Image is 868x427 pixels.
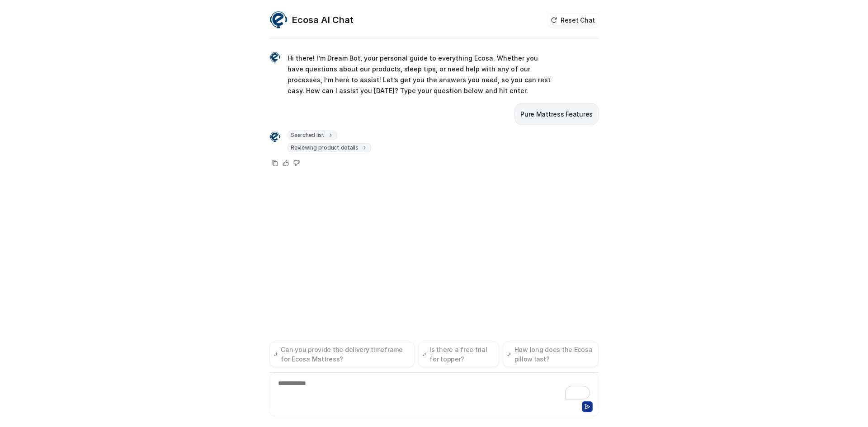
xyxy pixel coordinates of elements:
[269,11,288,29] img: Widget
[269,131,280,142] img: Widget
[292,14,354,26] h2: Ecosa AI Chat
[272,379,596,399] div: To enrich screen reader interactions, please activate Accessibility in Grammarly extension settings
[288,143,371,152] span: Reviewing product details
[269,52,280,63] img: Widget
[520,109,593,120] p: Pure Mattress Features
[288,131,337,140] span: Searched list
[503,342,599,367] button: How long does the Ecosa pillow last?
[288,53,552,96] p: Hi there! I’m Dream Bot, your personal guide to everything Ecosa. Whether you have questions abou...
[269,342,415,367] button: Can you provide the delivery timeframe for Ecosa Mattress?
[418,342,499,367] button: Is there a free trial for topper?
[548,14,599,27] button: Reset Chat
